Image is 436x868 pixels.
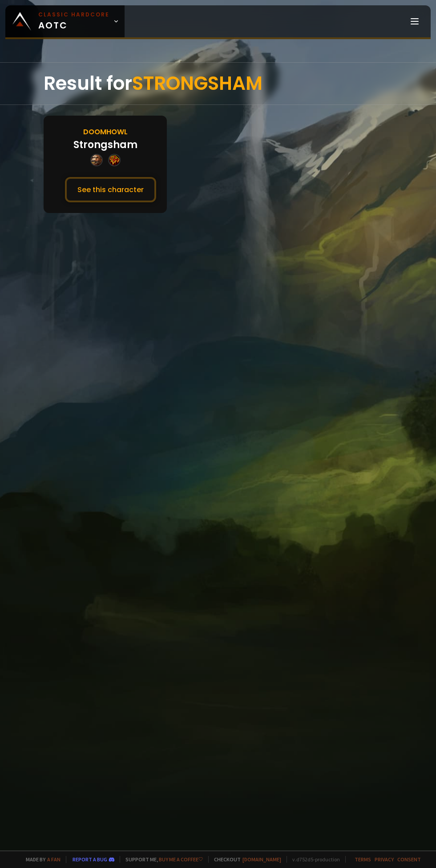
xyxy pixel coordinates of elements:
[47,856,61,863] a: a fan
[208,856,281,863] span: Checkout
[5,5,125,37] a: Classic HardcoreAOTC
[73,856,107,863] a: Report a bug
[44,63,392,104] div: Result for
[20,856,61,863] span: Made by
[375,856,394,863] a: Privacy
[242,856,281,863] a: [DOMAIN_NAME]
[83,126,128,137] div: Doomhowl
[73,137,137,152] div: Strongsham
[397,856,421,863] a: Consent
[65,177,156,202] button: See this character
[355,856,371,863] a: Terms
[132,70,262,96] span: STRONGSHAM
[287,856,340,863] span: v. d752d5 - production
[38,11,109,19] small: Classic Hardcore
[159,856,203,863] a: Buy me a coffee
[38,11,109,32] span: AOTC
[120,856,203,863] span: Support me,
